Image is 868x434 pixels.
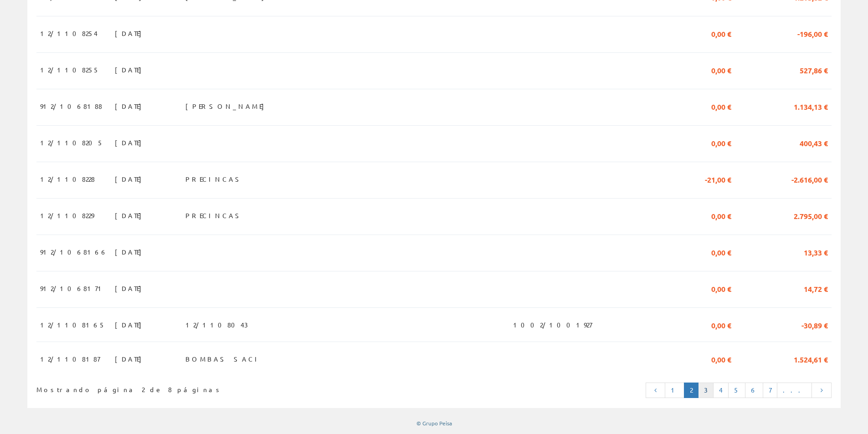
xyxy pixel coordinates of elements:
span: 0,00 € [711,208,731,223]
span: 0,00 € [711,351,731,367]
span: 0,00 € [711,26,731,41]
span: 0,00 € [711,98,731,114]
span: 13,33 € [804,244,828,260]
span: -30,89 € [801,317,828,332]
a: 1 [665,383,684,398]
a: Página anterior [646,383,666,398]
span: 12/1108229 [40,208,94,223]
span: -2.616,00 € [791,171,828,187]
span: -196,00 € [797,26,828,41]
span: 12/1108255 [40,62,99,77]
a: Página siguiente [812,383,832,398]
span: 527,86 € [800,62,828,77]
span: 1.134,13 € [794,98,828,114]
span: 1002/1001927 [513,317,592,332]
span: 0,00 € [711,281,731,296]
span: [DATE] [115,351,146,367]
span: 14,72 € [804,281,828,296]
a: Página actual [684,383,699,398]
a: ... [777,383,812,398]
span: 12/1108254 [40,26,98,41]
span: 0,00 € [711,317,731,332]
span: BOMBAS SACI [185,351,261,367]
span: [PERSON_NAME] [185,98,269,114]
span: [DATE] [115,26,146,41]
span: 12/1108228 [40,171,95,187]
a: 6 [745,383,763,398]
span: [DATE] [115,317,146,332]
span: 912/1068166 [40,244,108,260]
span: 12/1108165 [40,317,105,332]
a: 4 [713,383,729,398]
a: 7 [763,383,777,398]
span: 12/1108043 [185,317,248,332]
span: -21,00 € [705,171,731,187]
div: © Grupo Peisa [27,419,841,427]
span: 912/1068171 [40,281,105,296]
span: 0,00 € [711,62,731,77]
span: 0,00 € [711,135,731,150]
span: 0,00 € [711,244,731,260]
span: 912/1068188 [40,98,102,114]
span: [DATE] [115,135,146,150]
span: 400,43 € [800,135,828,150]
span: 12/1108187 [40,351,100,367]
span: PRECINCAS [185,208,243,223]
span: 2.795,00 € [794,208,828,223]
span: [DATE] [115,171,146,187]
span: [DATE] [115,98,146,114]
a: 3 [698,383,714,398]
span: PRECINCAS [185,171,243,187]
span: [DATE] [115,208,146,223]
a: 5 [728,383,745,398]
span: [DATE] [115,62,146,77]
span: [DATE] [115,244,146,260]
span: [DATE] [115,281,146,296]
span: 1.524,61 € [794,351,828,367]
div: Mostrando página 2 de 8 páginas [36,382,360,394]
span: 12/1108205 [40,135,103,150]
